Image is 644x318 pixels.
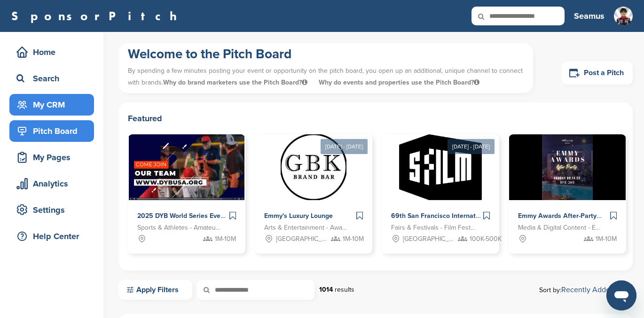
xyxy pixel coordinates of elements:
a: Sponsorpitch & 2025 DYB World Series Events Sports & Athletes - Amateur Sports Leagues 1M-10M [128,134,245,254]
a: [DATE] - [DATE] Sponsorpitch & 69th San Francisco International Film Festival Fairs & Festivals -... [382,119,499,254]
img: Sponsorpitch & [281,134,346,200]
a: Home [9,41,94,63]
div: Home [14,44,94,61]
a: Seamus [574,6,605,26]
span: Why do brand marketers use the Pitch Board? [163,78,309,86]
span: 1M-10M [215,234,236,244]
span: Fairs & Festivals - Film Festival [391,223,476,233]
a: Settings [9,199,94,221]
iframe: Button to launch messaging window [606,280,636,310]
img: Sponsorpitch & [509,134,626,200]
a: Search [9,68,94,89]
div: Analytics [14,175,94,192]
span: Media & Digital Content - Entertainment [518,223,603,233]
span: Emmy Awards After-Party [518,212,597,220]
div: My Pages [14,149,94,166]
h2: Featured [128,112,623,125]
p: By spending a few minutes posting your event or opportunity on the pitch board, you open up an ad... [128,62,524,91]
div: Settings [14,202,94,218]
span: 1M-10M [343,234,364,244]
a: Help Center [9,225,94,247]
img: Sponsorpitch & [399,134,481,200]
div: Help Center [14,228,94,245]
div: [DATE] - [DATE] [321,139,368,154]
div: My CRM [14,96,94,113]
div: Search [14,70,94,87]
span: [GEOGRAPHIC_DATA], [GEOGRAPHIC_DATA] [276,234,329,244]
span: 1M-10M [596,234,617,244]
span: Arts & Entertainment - Award Show [264,223,349,233]
span: 100K-500K [470,234,502,244]
span: 2025 DYB World Series Events [137,212,230,220]
a: SponsorPitch [11,10,183,22]
a: My CRM [9,94,94,116]
span: Sort by: [539,286,619,294]
span: 69th San Francisco International Film Festival [391,212,532,220]
a: Pitch Board [9,120,94,142]
a: My Pages [9,147,94,168]
div: [DATE] - [DATE] [448,139,495,154]
a: Recently Added [561,285,619,295]
span: Sports & Athletes - Amateur Sports Leagues [137,223,222,233]
a: Post a Pitch [561,62,633,85]
h3: Seamus [574,9,605,23]
a: Apply Filters [118,280,192,300]
a: Analytics [9,173,94,194]
img: Sponsorpitch & [129,134,245,200]
a: Sponsorpitch & Emmy Awards After-Party Media & Digital Content - Entertainment 1M-10M [509,134,626,254]
span: Emmy's Luxury Lounge [264,212,333,220]
h1: Welcome to the Pitch Board [128,46,524,62]
div: Pitch Board [14,123,94,140]
img: Seamus pic [614,7,633,25]
span: results [335,286,354,294]
span: Why do events and properties use the Pitch Board? [319,78,479,86]
span: [GEOGRAPHIC_DATA], [GEOGRAPHIC_DATA] [403,234,456,244]
strong: 1014 [319,286,333,294]
a: [DATE] - [DATE] Sponsorpitch & Emmy's Luxury Lounge Arts & Entertainment - Award Show [GEOGRAPHIC... [255,119,372,254]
